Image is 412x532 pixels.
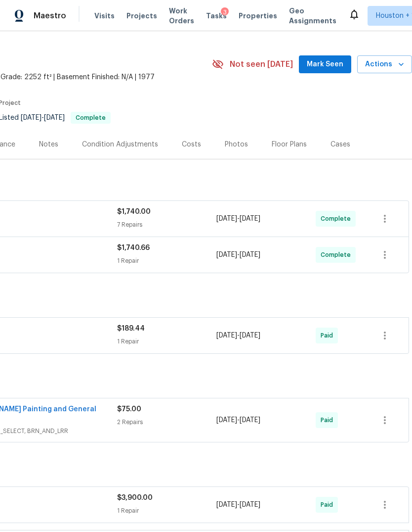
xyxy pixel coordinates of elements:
[216,500,260,510] span: -
[216,415,260,425] span: -
[240,501,260,508] span: [DATE]
[365,58,404,71] span: Actions
[117,220,216,230] div: 7 Repairs
[357,55,412,74] button: Actions
[272,140,307,149] div: Floor Plans
[117,337,216,346] div: 1 Repair
[307,58,343,71] span: Mark Seen
[44,114,65,121] span: [DATE]
[321,331,337,340] span: Paid
[117,506,216,516] div: 1 Repair
[216,250,260,260] span: -
[216,332,237,339] span: [DATE]
[169,6,194,26] span: Work Orders
[72,115,110,121] span: Complete
[94,11,115,21] span: Visits
[216,214,260,224] span: -
[117,256,216,266] div: 1 Repair
[21,114,65,121] span: -
[34,11,66,21] span: Maestro
[117,494,153,501] span: $3,900.00
[117,325,145,332] span: $189.44
[216,215,237,222] span: [DATE]
[230,59,293,69] span: Not seen [DATE]
[289,6,336,26] span: Geo Assignments
[82,140,158,149] div: Condition Adjustments
[39,140,58,149] div: Notes
[321,500,337,510] span: Paid
[240,251,260,258] span: [DATE]
[117,244,150,251] span: $1,740.66
[126,11,157,21] span: Projects
[117,417,216,427] div: 2 Repairs
[206,12,227,19] span: Tasks
[216,251,237,258] span: [DATE]
[299,55,351,74] button: Mark Seen
[321,214,355,224] span: Complete
[321,415,337,425] span: Paid
[225,140,248,149] div: Photos
[321,250,355,260] span: Complete
[117,406,141,413] span: $75.00
[216,417,237,424] span: [DATE]
[239,11,277,21] span: Properties
[216,501,237,508] span: [DATE]
[240,215,260,222] span: [DATE]
[240,417,260,424] span: [DATE]
[117,208,151,215] span: $1,740.00
[240,332,260,339] span: [DATE]
[21,114,41,121] span: [DATE]
[216,331,260,340] span: -
[330,140,350,149] div: Cases
[182,140,201,149] div: Costs
[221,7,229,17] div: 3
